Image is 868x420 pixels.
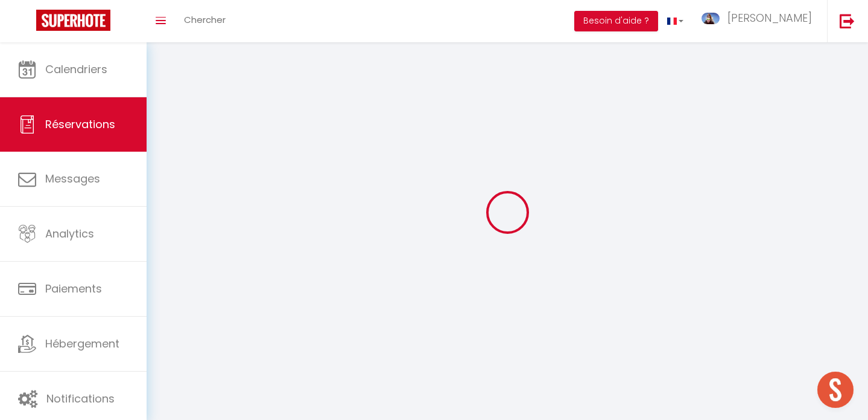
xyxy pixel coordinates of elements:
img: logout [840,13,855,28]
img: Super Booking [36,10,110,31]
span: Messages [45,171,100,186]
span: Hébergement [45,336,119,351]
img: ... [702,13,720,24]
span: Calendriers [45,62,107,77]
span: Notifications [46,391,115,406]
div: Ouvrir le chat [817,372,854,408]
span: Chercher [184,13,226,26]
button: Besoin d'aide ? [574,11,658,31]
span: Réservations [45,117,115,132]
span: [PERSON_NAME] [727,10,812,25]
span: Analytics [45,226,94,241]
span: Paiements [45,281,102,296]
